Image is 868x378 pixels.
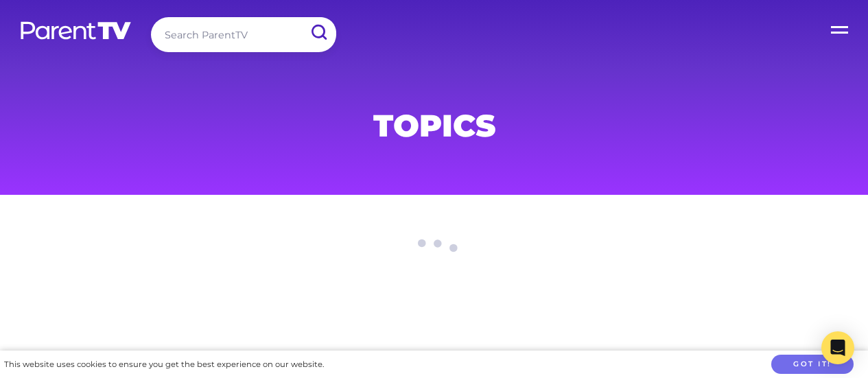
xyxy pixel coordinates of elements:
div: This website uses cookies to ensure you get the best experience on our website. [4,357,324,372]
div: Open Intercom Messenger [821,331,854,364]
h1: Topics [104,112,765,139]
input: Search ParentTV [151,17,336,52]
img: parenttv-logo-white.4c85aaf.svg [19,21,132,40]
button: Got it! [771,355,854,375]
input: Submit [301,17,336,48]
